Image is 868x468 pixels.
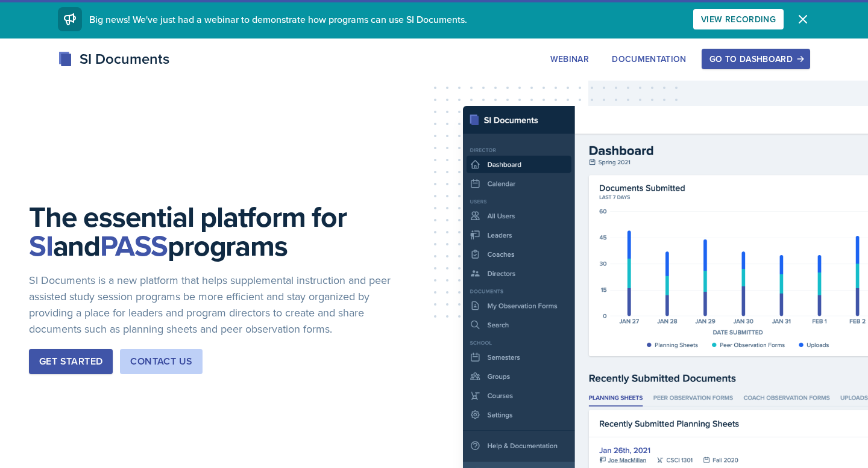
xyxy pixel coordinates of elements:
button: View Recording [693,9,784,29]
div: Documentation [612,54,687,64]
div: Get Started [39,354,102,369]
div: Webinar [550,54,589,64]
button: Webinar [542,49,597,69]
div: Contact Us [130,354,192,369]
button: Contact Us [120,349,203,374]
button: Get Started [29,349,113,374]
button: Documentation [604,49,694,69]
div: View Recording [701,14,776,24]
div: Go to Dashboard [709,54,802,64]
div: SI Documents [58,48,169,70]
button: Go to Dashboard [702,49,810,69]
span: Big news! We've just had a webinar to demonstrate how programs can use SI Documents. [89,13,467,26]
